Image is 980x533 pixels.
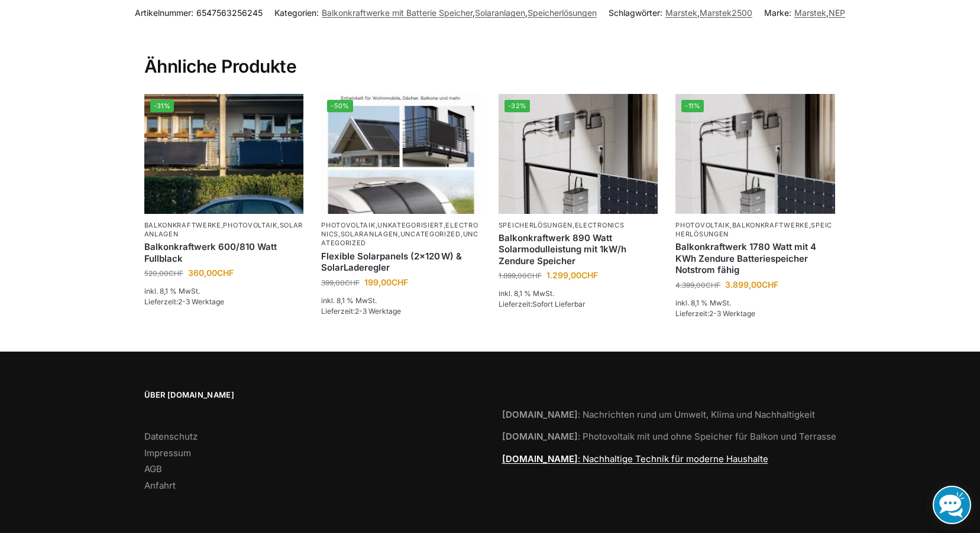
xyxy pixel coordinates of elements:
span: CHF [169,269,183,278]
strong: [DOMAIN_NAME] [502,431,578,442]
a: Datenschutz [144,431,198,442]
a: NEP [829,8,845,18]
span: CHF [217,268,234,278]
bdi: 399,00 [321,278,360,287]
bdi: 520,00 [144,269,183,278]
span: CHF [581,270,598,280]
bdi: 1.899,00 [499,271,542,280]
span: 2-3 Werktage [355,307,401,316]
bdi: 1.299,00 [546,270,598,280]
a: Electronics [321,221,478,238]
span: Lieferzeit: [321,307,401,316]
a: Balkonkraftwerk 890 Watt Solarmodulleistung mit 1kW/h Zendure Speicher [499,232,658,267]
a: AGB [144,463,162,474]
span: Lieferzeit: [675,309,755,318]
a: Speicherlösungen [499,221,573,229]
a: -31%2 Balkonkraftwerke [144,94,304,213]
a: Impressum [144,447,191,459]
p: inkl. 8,1 % MwSt. [321,295,481,306]
bdi: 360,00 [188,268,234,278]
img: Flexible Solar Module für Wohnmobile Camping Balkon [321,94,481,213]
a: [DOMAIN_NAME]: Nachrichten rund um Umwelt, Klima und Nachhaltigkeit [502,409,815,420]
a: -32%Balkonkraftwerk 890 Watt Solarmodulleistung mit 1kW/h Zendure Speicher [499,94,658,213]
p: , , [144,221,304,239]
a: -50%Flexible Solar Module für Wohnmobile Camping Balkon [321,94,481,213]
a: Solaranlagen [341,230,398,238]
img: Balkonkraftwerk 890 Watt Solarmodulleistung mit 1kW/h Zendure Speicher [499,94,658,213]
p: , , [675,221,835,239]
bdi: 199,00 [364,277,408,287]
strong: [DOMAIN_NAME] [502,453,578,464]
a: Marstek [794,8,826,18]
a: Balkonkraftwerk 1780 Watt mit 4 KWh Zendure Batteriespeicher Notstrom fähig [675,241,835,276]
a: Unkategorisiert [377,221,444,229]
a: Uncategorized [400,230,461,238]
span: 2-3 Werktage [709,309,755,318]
span: Artikelnummer: [135,6,263,19]
span: Über [DOMAIN_NAME] [144,389,478,401]
p: , [499,221,658,230]
p: inkl. 8,1 % MwSt. [499,288,658,299]
a: [DOMAIN_NAME]: Photovoltaik mit und ohne Speicher für Balkon und Terrasse [502,431,836,442]
a: Flexible Solarpanels (2×120 W) & SolarLaderegler [321,251,481,274]
a: Solaranlagen [144,221,303,238]
span: Kategorien: , , [274,6,597,19]
a: Balkonkraftwerke [732,221,809,229]
a: Speicherlösungen [528,8,597,18]
span: CHF [392,277,408,287]
a: Anfahrt [144,480,176,491]
span: Marke: , [764,6,845,19]
a: -11%Zendure-solar-flow-Batteriespeicher für Balkonkraftwerke [675,94,835,213]
span: Schlagwörter: , [609,6,752,19]
a: Marstek2500 [700,8,752,18]
span: CHF [762,279,778,290]
span: CHF [345,278,360,287]
a: Photovoltaik [223,221,277,229]
p: inkl. 8,1 % MwSt. [675,298,835,308]
a: Solaranlagen [475,8,525,18]
a: Speicherlösungen [675,221,832,238]
h2: Ähnliche Produkte [144,27,836,78]
a: Photovoltaik [321,221,375,229]
a: Balkonkraftwerke [144,221,221,229]
span: 6547563256245 [196,8,263,18]
p: , , , , , [321,221,481,248]
strong: [DOMAIN_NAME] [502,409,578,420]
span: CHF [706,281,720,290]
a: [DOMAIN_NAME]: Nachhaltige Technik für moderne Haushalte [502,453,768,464]
span: Lieferzeit: [144,297,224,306]
a: Photovoltaik [675,221,729,229]
span: 2-3 Werktage [178,297,224,306]
a: Electronics [575,221,625,229]
img: Zendure-solar-flow-Batteriespeicher für Balkonkraftwerke [675,94,835,213]
a: Marstek [665,8,697,18]
p: inkl. 8,1 % MwSt. [144,286,304,297]
a: Balkonkraftwerke mit Batterie Speicher [322,8,473,18]
bdi: 3.899,00 [725,279,778,290]
bdi: 4.399,00 [675,281,720,290]
a: Uncategorized [321,230,478,247]
a: Balkonkraftwerk 600/810 Watt Fullblack [144,241,304,264]
span: Sofort Lieferbar [532,300,586,308]
span: CHF [527,271,542,280]
span: Lieferzeit: [499,300,586,308]
img: 2 Balkonkraftwerke [144,94,304,213]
